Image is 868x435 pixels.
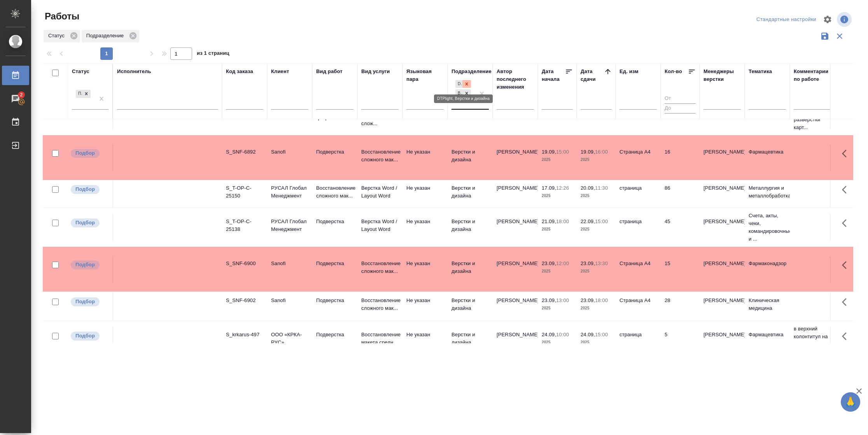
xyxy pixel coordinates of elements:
[70,148,108,159] div: Можно подбирать исполнителей
[43,10,79,23] span: Работы
[595,218,608,224] p: 15:00
[661,256,700,283] td: 15
[271,297,308,304] p: Sanofi
[271,260,308,267] p: Sanofi
[616,293,661,320] td: Страница А4
[455,89,472,98] div: DTPlight, Верстки и дизайна
[493,327,538,354] td: [PERSON_NAME]
[661,214,700,241] td: 45
[581,225,612,233] p: 2025
[754,14,818,26] div: split button
[75,332,95,340] p: Подбор
[542,149,556,155] p: 19.09,
[448,214,493,241] td: Верстки и дизайна
[316,218,353,225] p: Подверстка
[455,80,462,88] div: DTPlight
[402,327,448,354] td: Не указан
[542,218,556,224] p: 21.09,
[619,68,639,75] div: Ед. изм
[841,392,860,412] button: 🙏
[595,332,608,337] p: 15:00
[86,32,126,40] p: Подразделение
[595,297,608,303] p: 18:00
[497,68,534,91] div: Автор последнего изменения
[493,144,538,171] td: [PERSON_NAME]
[451,68,492,75] div: Подразделение
[595,260,608,266] p: 13:30
[837,327,856,346] button: Здесь прячутся важные кнопки
[837,180,856,199] button: Здесь прячутся важные кнопки
[661,180,700,208] td: 86
[837,293,856,311] button: Здесь прячутся важные кнопки
[837,256,856,274] button: Здесь прячутся важные кнопки
[703,297,741,304] p: [PERSON_NAME]
[749,184,786,200] p: Металлургия и металлобработка
[70,260,108,270] div: Можно подбирать исполнителей
[197,49,229,60] span: из 1 страниц
[542,192,573,200] p: 2025
[316,260,353,267] p: Подверстка
[817,29,832,44] button: Сохранить фильтры
[616,327,661,354] td: страница
[361,148,399,164] p: Восстановление сложного мак...
[493,214,538,241] td: [PERSON_NAME]
[749,260,786,267] p: Фармаконадзор
[818,10,837,29] span: Настроить таблицу
[837,214,856,232] button: Здесь прячутся важные кнопки
[448,144,493,171] td: Верстки и дизайна
[82,30,139,42] div: Подразделение
[581,192,612,200] p: 2025
[271,184,308,200] p: РУСАЛ Глобал Менеджмент
[361,68,390,75] div: Вид услуги
[70,218,108,228] div: Можно подбирать исполнителей
[665,94,696,104] input: От
[661,144,700,171] td: 16
[542,225,573,233] p: 2025
[75,298,95,306] p: Подбор
[794,325,831,356] p: в верхний колонтитул на первую страни...
[271,148,308,156] p: Sanofi
[70,297,108,307] div: Можно подбирать исполнителей
[76,90,82,98] div: Подбор
[581,339,612,346] p: 2025
[595,149,608,155] p: 16:00
[117,68,151,75] div: Исполнитель
[703,148,741,156] p: [PERSON_NAME]
[749,331,786,339] p: Фармацевтика
[665,103,696,113] input: До
[703,68,741,83] div: Менеджеры верстки
[316,331,353,339] p: Подверстка
[581,304,612,312] p: 2025
[316,148,353,156] p: Подверстка
[361,331,399,346] p: Восстановление макета средн...
[75,261,95,269] p: Подбор
[665,68,682,75] div: Кол-во
[542,297,556,303] p: 23.09,
[402,256,448,283] td: Не указан
[493,256,538,283] td: [PERSON_NAME]
[703,331,741,339] p: [PERSON_NAME]
[616,144,661,171] td: Страница А4
[837,12,853,27] span: Посмотреть информацию
[226,260,263,267] div: S_SNF-6900
[271,218,308,233] p: РУСАЛ Глобал Менеджмент
[616,214,661,241] td: страница
[402,293,448,320] td: Не указан
[794,68,831,83] div: Комментарии по работе
[542,185,556,191] p: 17.09,
[70,184,108,195] div: Можно подбирать исполнителей
[448,256,493,283] td: Верстки и дизайна
[448,180,493,208] td: Верстки и дизайна
[703,184,741,192] p: [PERSON_NAME]
[837,144,856,163] button: Здесь прячутся важные кнопки
[556,218,569,224] p: 18:00
[75,185,95,193] p: Подбор
[703,218,741,225] p: [PERSON_NAME]
[749,212,786,243] p: Счета, акты, чеки, командировочные и ...
[581,260,595,266] p: 23.09,
[271,68,289,75] div: Клиент
[44,30,80,42] div: Статус
[493,180,538,208] td: [PERSON_NAME]
[661,327,700,354] td: 5
[2,89,29,108] a: 2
